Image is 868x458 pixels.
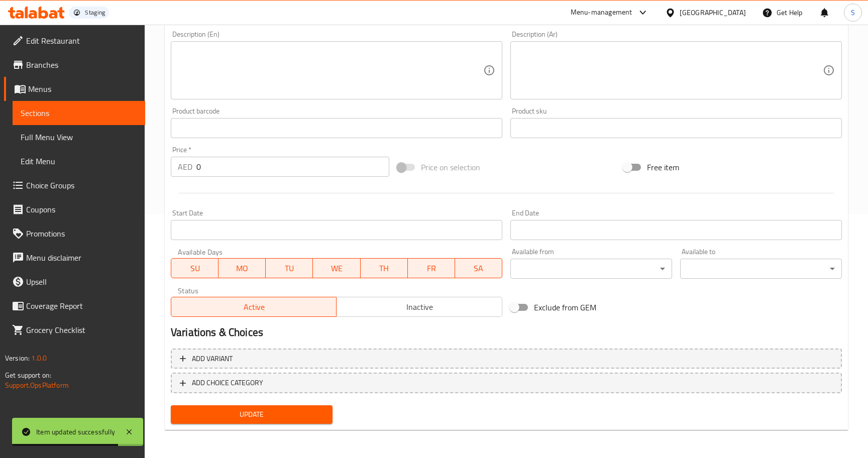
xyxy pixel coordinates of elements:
[313,258,360,278] button: WE
[408,258,455,278] button: FR
[4,53,145,77] a: Branches
[26,179,137,191] span: Choice Groups
[192,353,233,365] span: Add variant
[412,261,451,276] span: FR
[4,197,145,221] a: Coupons
[175,261,214,276] span: SU
[4,246,145,270] a: Menu disclaimer
[219,258,266,278] button: MO
[26,252,137,264] span: Menu disclaimer
[4,173,145,197] a: Choice Groups
[36,426,115,437] div: Item updated successfully
[171,118,502,138] input: Please enter product barcode
[13,101,145,125] a: Sections
[365,261,404,276] span: TH
[5,352,30,365] span: Version:
[510,118,842,138] input: Please enter product sku
[341,300,498,314] span: Inactive
[455,258,502,278] button: SA
[5,379,69,392] a: Support.OpsPlatform
[196,157,389,177] input: Please enter price
[26,276,137,288] span: Upsell
[21,131,137,143] span: Full Menu View
[647,161,679,173] span: Free item
[4,270,145,294] a: Upsell
[361,258,408,278] button: TH
[270,261,309,276] span: TU
[4,29,145,53] a: Edit Restaurant
[171,297,337,317] button: Active
[5,369,51,382] span: Get support on:
[336,297,502,317] button: Inactive
[175,300,333,314] span: Active
[21,107,137,119] span: Sections
[171,325,842,340] h2: Variations & Choices
[4,318,145,342] a: Grocery Checklist
[179,408,324,421] span: Update
[13,149,145,173] a: Edit Menu
[26,203,137,215] span: Coupons
[4,77,145,101] a: Menus
[510,259,672,279] div: ​
[171,349,842,369] button: Add variant
[171,258,219,278] button: SU
[26,59,137,71] span: Branches
[26,324,137,336] span: Grocery Checklist
[421,161,480,173] span: Price on selection
[178,161,192,173] p: AED
[680,259,842,279] div: ​
[171,405,333,424] button: Update
[4,221,145,246] a: Promotions
[192,377,263,389] span: ADD CHOICE CATEGORY
[31,352,47,365] span: 1.0.0
[13,125,145,149] a: Full Menu View
[223,261,262,276] span: MO
[534,301,596,313] span: Exclude from GEM
[851,7,855,18] span: S
[459,261,498,276] span: SA
[266,258,313,278] button: TU
[26,35,137,47] span: Edit Restaurant
[317,261,356,276] span: WE
[26,227,137,240] span: Promotions
[571,7,632,19] div: Menu-management
[4,294,145,318] a: Coverage Report
[171,373,842,393] button: ADD CHOICE CATEGORY
[28,83,137,95] span: Menus
[21,155,137,167] span: Edit Menu
[26,300,137,312] span: Coverage Report
[85,9,105,17] div: Staging
[680,7,746,18] div: [GEOGRAPHIC_DATA]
